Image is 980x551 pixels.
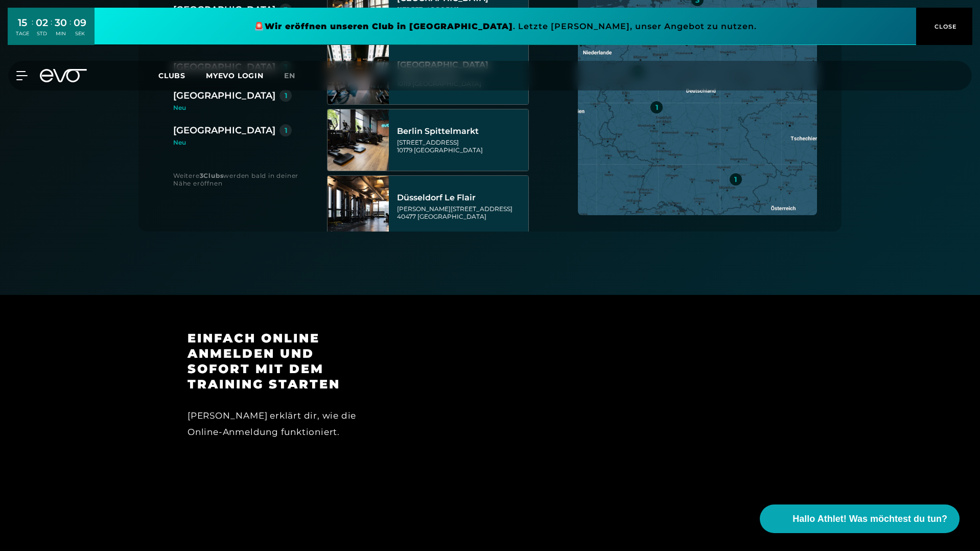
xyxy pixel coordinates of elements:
[69,16,71,43] div: :
[916,8,972,45] button: CLOSE
[55,15,67,30] div: 30
[397,139,525,154] div: [STREET_ADDRESS] 10179 [GEOGRAPHIC_DATA]
[36,30,48,37] div: STD
[792,512,947,526] span: Hallo Athlet! Was möchtest du tun?
[284,70,308,82] a: en
[173,140,292,146] div: Neu
[397,126,525,136] div: Berlin Spittelmarkt
[328,109,389,171] img: Berlin Spittelmarkt
[397,193,525,203] div: Düsseldorf Le Flair
[51,16,52,43] div: :
[203,172,223,179] strong: Clubs
[734,176,737,183] div: 1
[397,205,525,220] div: [PERSON_NAME][STREET_ADDRESS] 40477 [GEOGRAPHIC_DATA]
[173,105,300,111] div: Neu
[760,504,960,533] button: Hallo Athlet! Was möchtest du tun?
[285,127,287,134] div: 1
[188,407,370,441] div: [PERSON_NAME] erklärt dir, wie die Online-Anmeldung funktioniert.
[173,123,275,137] div: [GEOGRAPHIC_DATA]
[158,71,185,80] span: Clubs
[285,92,287,99] div: 1
[74,30,86,37] div: SEK
[328,176,389,237] img: Düsseldorf Le Flair
[36,15,48,30] div: 02
[188,331,370,392] h3: Einfach online anmelden und sofort mit dem Training starten
[932,22,957,31] span: CLOSE
[16,15,29,30] div: 15
[32,16,33,43] div: :
[284,71,295,80] span: en
[74,15,86,30] div: 09
[200,172,204,179] strong: 3
[173,172,307,187] div: Weitere werden bald in deiner Nähe eröffnen
[656,104,658,111] div: 1
[55,30,67,37] div: MIN
[206,71,264,80] a: MYEVO LOGIN
[158,71,206,80] a: Clubs
[16,30,29,37] div: TAGE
